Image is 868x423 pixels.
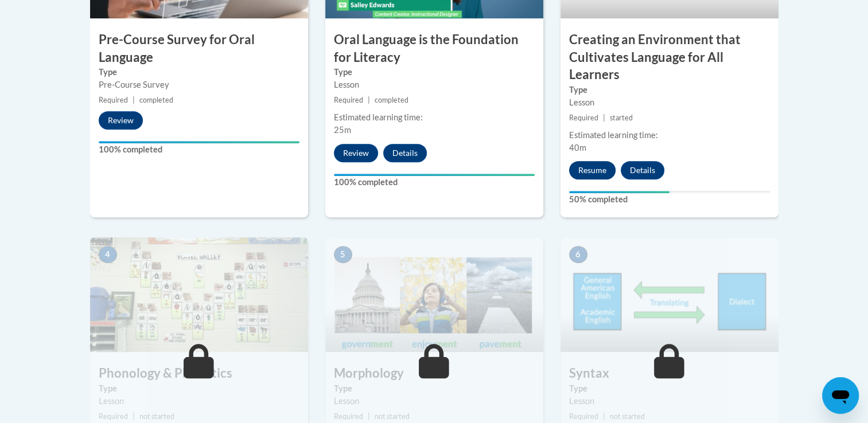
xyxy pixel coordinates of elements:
[99,141,299,143] div: Your progress
[383,144,427,162] button: Details
[334,176,535,189] label: 100% completed
[569,129,770,142] div: Estimated learning time:
[569,84,770,96] label: Type
[99,79,299,91] div: Pre-Course Survey
[139,412,174,421] span: not started
[99,96,128,104] span: Required
[368,412,370,421] span: |
[90,237,308,352] img: Course Image
[560,31,779,84] h3: Creating an Environment that Cultivates Language for All Learners
[560,237,779,352] img: Course Image
[99,143,299,156] label: 100% completed
[375,412,410,421] span: not started
[610,113,633,122] span: started
[375,96,408,104] span: completed
[334,111,535,124] div: Estimated learning time:
[569,412,598,421] span: Required
[99,412,128,421] span: Required
[325,365,543,382] h3: Morphology
[99,66,299,79] label: Type
[569,382,770,395] label: Type
[90,365,308,382] h3: Phonology & Phonetics
[99,246,117,263] span: 4
[99,382,299,395] label: Type
[569,191,670,193] div: Your progress
[325,237,543,352] img: Course Image
[334,382,535,395] label: Type
[569,96,770,109] div: Lesson
[569,395,770,408] div: Lesson
[569,246,587,263] span: 6
[325,31,543,66] h3: Oral Language is the Foundation for Literacy
[334,174,535,176] div: Your progress
[368,96,370,104] span: |
[334,96,363,104] span: Required
[334,246,352,263] span: 5
[560,365,779,382] h3: Syntax
[334,395,535,408] div: Lesson
[133,412,135,421] span: |
[334,66,535,79] label: Type
[334,412,363,421] span: Required
[334,79,535,91] div: Lesson
[603,412,605,421] span: |
[569,161,616,179] button: Resume
[621,161,664,179] button: Details
[99,395,299,408] div: Lesson
[90,31,308,66] h3: Pre-Course Survey for Oral Language
[822,377,859,414] iframe: Button to launch messaging window
[603,113,605,122] span: |
[569,193,770,206] label: 50% completed
[334,125,351,135] span: 25m
[133,96,135,104] span: |
[99,111,143,130] button: Review
[334,144,378,162] button: Review
[569,143,586,152] span: 40m
[139,96,173,104] span: completed
[569,113,598,122] span: Required
[610,412,645,421] span: not started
